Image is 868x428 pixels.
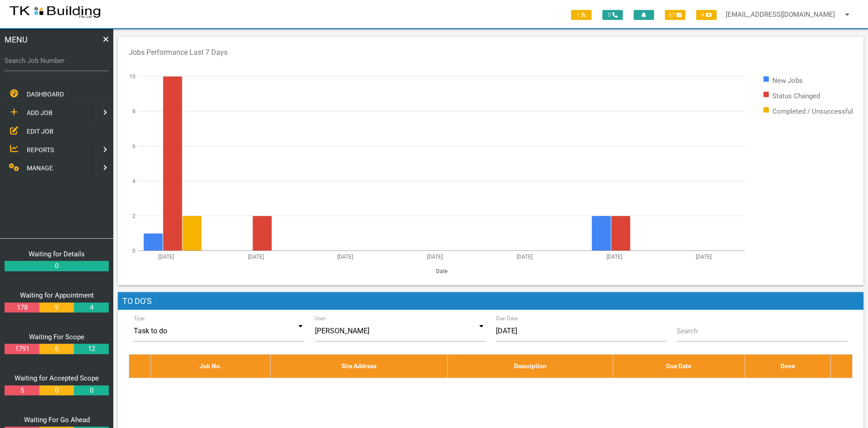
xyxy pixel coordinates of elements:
text: 10 [129,73,136,79]
span: MANAGE [27,164,53,172]
th: Description [448,355,613,378]
a: 12 [74,344,108,354]
span: 4 [696,10,717,20]
label: User [315,314,326,322]
th: Site Address [271,355,448,378]
text: [DATE] [248,253,264,260]
a: Waiting for Accepted Scope [15,374,99,382]
h1: To Do's [118,292,863,310]
img: s3file [9,5,101,19]
span: 0 [602,10,623,20]
text: [DATE] [696,253,712,260]
span: MENU [5,34,28,46]
span: REPORTS [27,146,54,153]
text: [DATE] [517,253,533,260]
text: Completed / Unsuccessful [772,107,853,115]
a: 178 [5,303,39,313]
a: 0 [74,385,108,396]
a: Waiting for Details [29,250,85,258]
text: 4 [132,178,136,184]
text: Jobs Performance Last 7 Days [129,48,228,57]
a: 0 [5,261,109,271]
a: 1791 [5,344,39,354]
text: 2 [132,212,136,219]
span: ADD JOB [27,109,53,116]
a: 5 [5,385,39,396]
a: 4 [74,303,108,313]
text: [DATE] [606,253,622,260]
text: 6 [132,143,136,149]
label: Type [134,314,145,322]
text: 8 [132,108,136,114]
a: 9 [39,303,74,313]
text: [DATE] [427,253,443,260]
a: Waiting for Appointment [20,291,94,299]
a: Waiting For Scope [29,333,84,341]
a: Waiting For Go Ahead [24,416,90,424]
text: Status Changed [772,91,820,100]
label: Search Job Number [5,56,109,66]
span: EDIT JOB [27,127,53,135]
th: Due Date [613,355,745,378]
label: Search [677,326,698,337]
a: 6 [39,344,74,354]
label: Due Date [496,314,518,322]
text: [DATE] [337,253,353,260]
span: 1 [571,10,592,20]
th: Done [745,355,830,378]
text: New Jobs [772,76,803,84]
th: Job No. [151,355,271,378]
text: [DATE] [158,253,174,260]
span: DASHBOARD [27,91,64,98]
text: Date [436,268,447,274]
text: 0 [132,247,136,254]
a: 0 [39,385,74,396]
span: 87 [665,10,685,20]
